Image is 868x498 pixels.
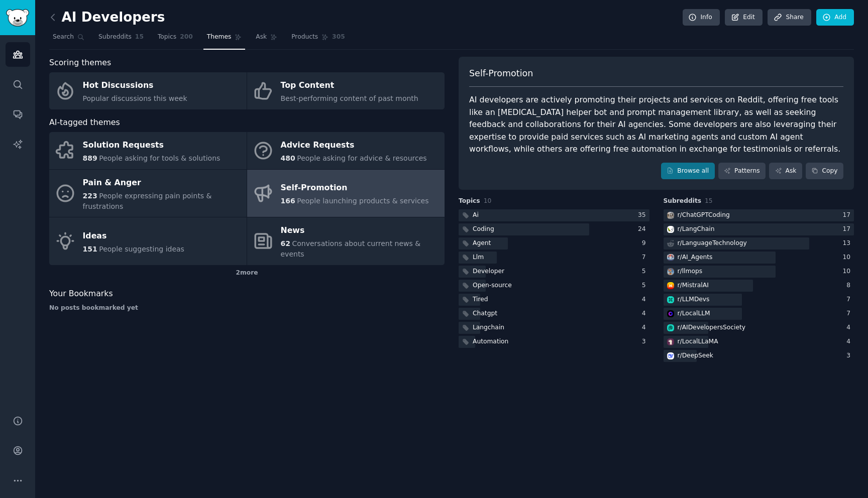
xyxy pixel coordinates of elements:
div: No posts bookmarked yet [49,304,445,313]
span: Subreddits [664,197,702,206]
a: Solution Requests889People asking for tools & solutions [49,132,247,169]
a: Llm7 [459,252,649,264]
span: Popular discussions this week [83,94,187,102]
img: MistralAI [667,282,674,289]
a: Share [768,9,811,26]
div: 17 [842,211,854,220]
span: Search [53,33,74,42]
img: LocalLLM [667,310,674,317]
a: Advice Requests480People asking for advice & resources [247,132,445,169]
div: 10 [842,267,854,276]
span: Your Bookmarks [49,288,113,300]
a: Tired4 [459,294,649,306]
div: Hot Discussions [83,78,187,94]
img: AI_Agents [667,254,674,261]
div: 4 [642,323,649,332]
div: Top Content [281,78,418,94]
a: Coding24 [459,223,649,236]
div: 5 [642,267,649,276]
span: 200 [180,33,193,42]
span: 15 [705,197,713,204]
span: Products [291,33,318,42]
button: Copy [806,163,843,180]
a: AIDevelopersSocietyr/AIDevelopersSociety4 [664,322,854,334]
a: r/LanguageTechnology13 [664,237,854,250]
div: r/ LocalLLM [678,309,710,318]
div: 3 [642,337,649,346]
span: People asking for tools & solutions [99,154,220,162]
div: r/ LLMDevs [678,295,710,304]
div: Chatgpt [473,309,497,318]
a: Browse all [661,163,715,180]
img: GummySearch logo [6,9,29,27]
span: 15 [135,33,144,42]
div: r/ MistralAI [678,281,709,290]
div: 4 [846,337,854,346]
div: r/ AI_Agents [678,253,713,262]
div: 4 [642,309,649,318]
div: 2 more [49,265,445,281]
a: Hot DiscussionsPopular discussions this week [49,72,247,109]
div: 13 [842,239,854,248]
div: Agent [473,239,491,248]
div: AI developers are actively promoting their projects and services on Reddit, offering free tools l... [469,94,843,156]
div: Advice Requests [281,138,427,154]
div: r/ DeepSeek [678,351,713,360]
div: Solution Requests [83,138,221,154]
span: 151 [83,245,97,253]
div: Ai [473,211,479,220]
span: 62 [281,239,290,247]
span: Subreddits [98,33,132,42]
div: r/ llmops [678,267,703,276]
span: People suggesting ideas [99,245,184,253]
a: ChatGPTCodingr/ChatGPTCoding17 [664,209,854,222]
a: Ai35 [459,209,649,222]
a: LangChainr/LangChain17 [664,223,854,236]
h2: AI Developers [49,10,165,26]
div: 5 [642,281,649,290]
span: Conversations about current news & events [281,239,421,258]
div: 35 [638,211,649,220]
div: 8 [846,281,854,290]
div: 24 [638,225,649,234]
div: 9 [642,239,649,248]
div: 4 [642,295,649,304]
a: Topics200 [154,29,196,50]
img: ChatGPTCoding [667,212,674,219]
span: 480 [281,154,295,162]
img: LocalLLaMA [667,338,674,345]
a: AI_Agentsr/AI_Agents10 [664,252,854,264]
div: 7 [846,295,854,304]
div: Tired [473,295,488,304]
a: LLMDevsr/LLMDevs7 [664,294,854,306]
div: 10 [842,253,854,262]
a: Themes [203,29,246,50]
img: llmops [667,268,674,275]
span: Topics [459,197,480,206]
a: Pain & Anger223People expressing pain points & frustrations [49,170,247,217]
a: News62Conversations about current news & events [247,217,445,265]
a: Self-Promotion166People launching products & services [247,170,445,217]
span: People expressing pain points & frustrations [83,192,212,210]
a: Chatgpt4 [459,308,649,320]
a: Automation3 [459,336,649,348]
a: Open-source5 [459,280,649,292]
a: DeepSeekr/DeepSeek3 [664,350,854,362]
div: Coding [473,225,494,234]
div: Ideas [83,228,184,244]
div: r/ ChatGPTCoding [678,211,730,220]
a: LocalLLMr/LocalLLM7 [664,308,854,320]
div: r/ LangChain [678,225,715,234]
a: Developer5 [459,266,649,278]
span: Topics [158,33,176,42]
a: Edit [725,9,763,26]
span: Scoring themes [49,57,111,69]
img: LangChain [667,226,674,233]
div: Self-Promotion [281,180,429,196]
a: LocalLLaMAr/LocalLLaMA4 [664,336,854,348]
a: llmopsr/llmops10 [664,266,854,278]
div: Developer [473,267,504,276]
span: 305 [332,33,345,42]
img: AIDevelopersSociety [667,324,674,331]
div: 3 [846,351,854,360]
